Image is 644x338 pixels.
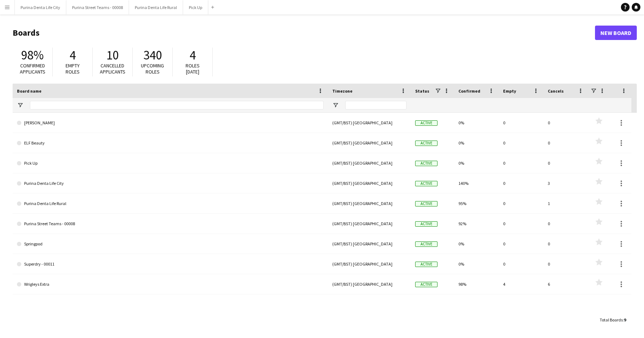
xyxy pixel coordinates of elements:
div: 3 [543,173,588,193]
div: 140% [454,173,499,193]
span: Empty [503,88,516,94]
span: Active [415,282,438,287]
div: 0 [499,133,543,153]
a: Wrigleys Extra [17,274,324,294]
div: 0% [454,234,499,254]
div: : [600,313,626,327]
a: Pick Up [17,153,324,173]
a: Springpod [17,234,324,254]
div: 0 [499,234,543,254]
span: Active [415,120,438,126]
span: 98% [21,47,44,63]
span: 9 [624,317,626,323]
div: 0 [499,113,543,133]
div: (GMT/BST) [GEOGRAPHIC_DATA] [328,153,411,173]
span: Confirmed applicants [20,62,45,75]
span: Status [415,88,429,94]
div: 0 [543,234,588,254]
input: Timezone Filter Input [345,101,407,110]
span: Cancels [548,88,564,94]
div: 0% [454,153,499,173]
span: Total Boards [600,317,623,323]
button: Pick Up [183,0,208,14]
span: 4 [70,47,76,63]
span: Cancelled applicants [100,62,125,75]
div: 0% [454,133,499,153]
div: 0 [499,194,543,213]
span: Roles [DATE] [186,62,200,75]
a: Purina Denta Life Rural [17,194,324,214]
span: Upcoming roles [141,62,164,75]
span: Active [415,221,438,227]
span: Empty roles [66,62,80,75]
div: (GMT/BST) [GEOGRAPHIC_DATA] [328,214,411,234]
div: 0 [499,214,543,234]
div: (GMT/BST) [GEOGRAPHIC_DATA] [328,113,411,133]
div: (GMT/BST) [GEOGRAPHIC_DATA] [328,254,411,274]
a: New Board [595,26,637,40]
div: 0 [499,254,543,274]
div: 0 [499,173,543,193]
div: 0% [454,113,499,133]
div: 98% [454,274,499,294]
div: 0 [543,113,588,133]
div: (GMT/BST) [GEOGRAPHIC_DATA] [328,234,411,254]
div: (GMT/BST) [GEOGRAPHIC_DATA] [328,194,411,213]
div: 92% [454,214,499,234]
a: ELF Beauty [17,133,324,153]
div: 95% [454,194,499,213]
div: 0 [543,214,588,234]
a: [PERSON_NAME] [17,113,324,133]
span: Active [415,241,438,247]
span: Active [415,201,438,206]
span: Board name [17,88,41,94]
button: Purina Street Teams - 00008 [66,0,129,14]
span: Active [415,262,438,267]
input: Board name Filter Input [30,101,324,110]
div: 0 [499,153,543,173]
a: Superdry - 00011 [17,254,324,274]
div: (GMT/BST) [GEOGRAPHIC_DATA] [328,173,411,193]
div: (GMT/BST) [GEOGRAPHIC_DATA] [328,274,411,294]
div: 1 [543,194,588,213]
div: 4 [499,274,543,294]
span: Active [415,141,438,146]
div: 0 [543,153,588,173]
span: Confirmed [458,88,480,94]
h1: Boards [13,27,595,38]
button: Open Filter Menu [332,102,339,108]
button: Purina Denta Life City [15,0,66,14]
span: Timezone [332,88,352,94]
div: 0 [543,254,588,274]
span: Active [415,181,438,186]
span: 4 [190,47,196,63]
div: 6 [543,274,588,294]
button: Open Filter Menu [17,102,23,108]
div: (GMT/BST) [GEOGRAPHIC_DATA] [328,133,411,153]
div: 0 [543,133,588,153]
button: Purina Denta Life Rural [129,0,183,14]
span: 340 [143,47,162,63]
div: 0% [454,254,499,274]
span: 10 [106,47,119,63]
a: Purina Denta Life City [17,173,324,194]
span: Active [415,161,438,166]
a: Purina Street Teams - 00008 [17,214,324,234]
